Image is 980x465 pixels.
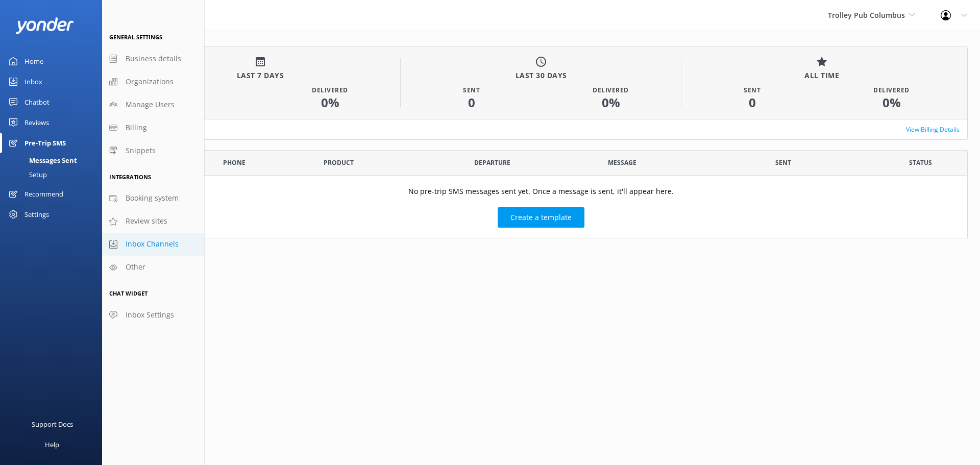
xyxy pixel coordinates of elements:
[126,53,181,64] span: Business details
[24,112,49,133] div: Reviews
[126,76,174,87] span: Organizations
[324,158,354,167] span: Product
[102,70,204,93] a: Organizations
[775,158,791,167] span: Sent
[6,153,77,167] div: Messages Sent
[126,99,175,110] span: Manage Users
[468,96,475,109] h1: 0
[114,176,968,238] div: grid
[321,96,339,109] h1: 0 %
[102,139,204,162] a: Snippets
[15,17,74,34] img: yonder-white-logo.png
[126,261,145,273] span: Other
[909,158,932,167] span: Status
[24,92,50,112] div: Chatbot
[749,96,756,109] h1: 0
[312,85,348,95] div: Delivered
[102,256,204,279] a: Other
[6,167,102,182] a: Setup
[24,184,63,204] div: Recommend
[102,210,204,233] a: Review sites
[237,70,284,81] h4: LAST 7 DAYS
[102,93,204,116] a: Manage Users
[102,116,204,139] a: Billing
[474,158,510,167] span: Departure
[109,33,162,41] span: General Settings
[906,125,960,134] a: View Billing Details
[126,215,167,227] span: Review sites
[126,122,147,133] span: Billing
[102,187,204,210] a: Booking system
[608,158,636,167] span: Message
[804,70,839,81] h4: ALL TIME
[24,71,42,92] div: Inbox
[744,85,761,95] div: Sent
[516,70,567,81] h4: LAST 30 DAYS
[102,47,204,70] a: Business details
[873,85,910,95] div: Delivered
[6,167,47,182] div: Setup
[102,233,204,256] a: Inbox Channels
[24,204,49,225] div: Settings
[126,145,156,156] span: Snippets
[126,309,174,321] span: Inbox Settings
[109,173,151,181] span: Integrations
[126,192,179,204] span: Booking system
[24,133,66,153] div: Pre-Trip SMS
[109,289,148,297] span: Chat Widget
[6,153,102,167] a: Messages Sent
[463,85,480,95] div: Sent
[223,158,246,167] span: Phone
[45,434,59,455] div: Help
[126,238,179,250] span: Inbox Channels
[883,96,901,109] h1: 0 %
[24,51,43,71] div: Home
[593,85,629,95] div: Delivered
[498,207,584,228] button: Create a template
[408,186,674,197] p: No pre-trip SMS messages sent yet. Once a message is sent, it'll appear here.
[828,10,905,20] span: Trolley Pub Columbus
[32,414,73,434] div: Support Docs
[102,304,204,327] a: Inbox Settings
[602,96,620,109] h1: 0 %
